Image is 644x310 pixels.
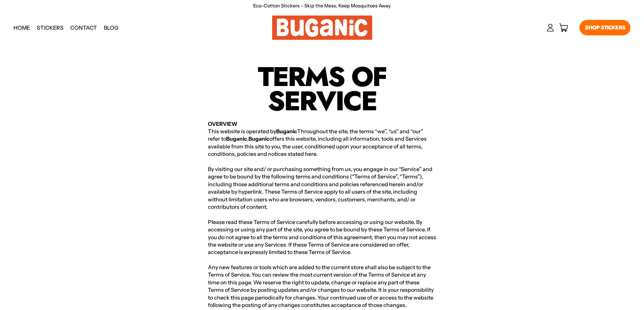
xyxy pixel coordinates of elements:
[248,135,269,142] strong: Buganic
[100,19,122,36] a: Blog
[208,120,237,127] strong: OVERVIEW
[276,128,297,135] strong: Buganic
[226,135,247,142] strong: Buganic
[579,20,630,35] a: Shop Stickers
[272,16,372,40] img: Buganic
[10,19,33,36] a: Home
[67,19,100,36] a: Contact
[208,65,436,113] h1: Terms of service
[33,19,67,36] a: Stickers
